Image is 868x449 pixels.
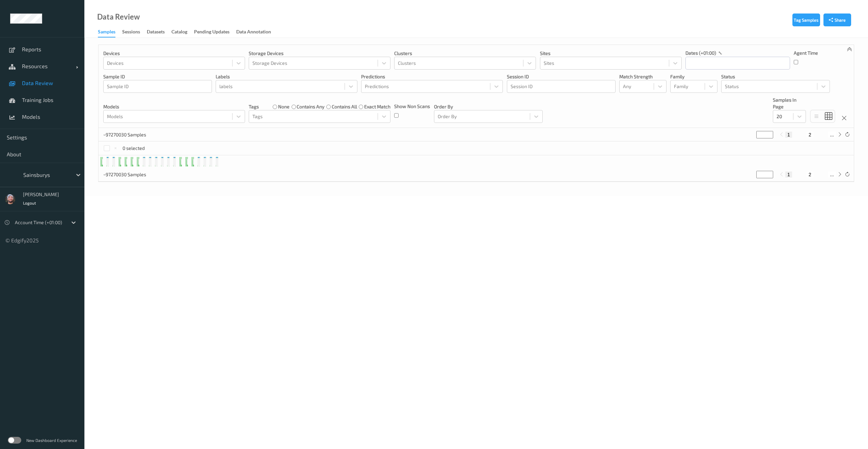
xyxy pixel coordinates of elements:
p: dates (+01:00) [685,50,716,56]
button: 1 [785,132,792,138]
p: Family [670,73,717,80]
div: Datasets [147,28,165,37]
div: Data Annotation [236,28,271,37]
button: Tag Samples [792,14,820,26]
div: Catalog [171,28,187,37]
p: Predictions [361,73,503,80]
p: ~97270030 Samples [103,131,154,138]
p: Models [103,103,245,110]
p: Order By [434,103,543,110]
div: Samples [98,28,115,37]
a: Data Annotation [236,27,278,37]
p: Show Non Scans [394,103,430,110]
p: Match Strength [619,73,667,80]
div: Sessions [122,28,140,37]
p: Sites [540,50,682,57]
p: Status [721,73,830,80]
button: Share [823,14,851,26]
p: 0 selected [123,145,145,152]
label: contains any [297,103,324,110]
button: 2 [807,171,813,178]
div: Data Review [97,14,140,20]
div: Pending Updates [194,28,229,37]
button: 2 [807,132,813,138]
label: contains all [332,103,357,110]
a: Sessions [122,27,147,37]
p: Tags [249,103,259,110]
button: ... [828,171,836,178]
p: ~97270030 Samples [103,171,154,178]
p: Devices [103,50,245,57]
p: Session ID [507,73,616,80]
a: Catalog [171,27,194,37]
p: Clusters [394,50,536,57]
p: Storage Devices [249,50,390,57]
label: none [278,103,290,110]
p: labels [216,73,357,80]
button: ... [828,132,836,138]
label: exact match [364,103,390,110]
button: 1 [785,171,792,178]
a: Datasets [147,27,171,37]
a: Pending Updates [194,27,236,37]
p: Samples In Page [773,97,806,110]
p: Agent Time [794,50,818,56]
p: Sample ID [103,73,212,80]
a: Samples [98,27,122,37]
